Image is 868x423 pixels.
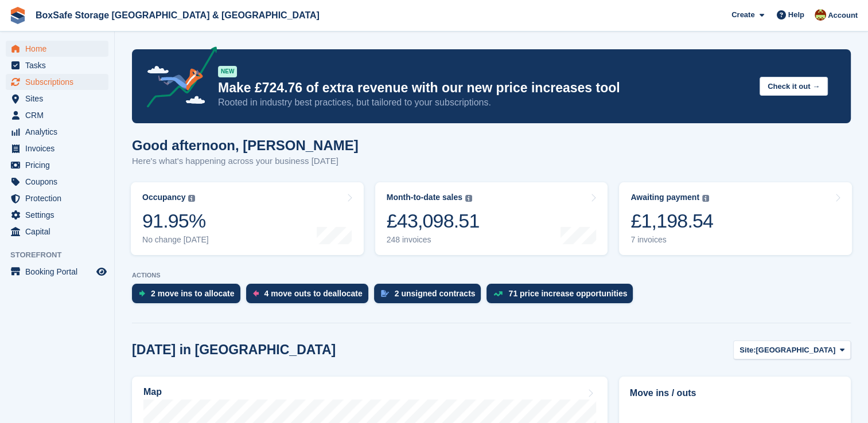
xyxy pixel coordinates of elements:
div: Occupancy [142,193,185,202]
span: Account [828,10,858,21]
a: Occupancy 91.95% No change [DATE] [131,182,364,255]
div: 248 invoices [387,235,480,245]
a: menu [6,41,108,57]
a: BoxSafe Storage [GEOGRAPHIC_DATA] & [GEOGRAPHIC_DATA] [31,6,324,25]
a: menu [6,91,108,107]
div: No change [DATE] [142,235,209,245]
span: Invoices [25,140,94,156]
div: 71 price increase opportunities [508,289,627,298]
p: Make £724.76 of extra revenue with our new price increases tool [218,80,750,96]
span: Booking Portal [25,264,94,280]
a: menu [6,264,108,280]
div: 2 unsigned contracts [395,289,476,298]
img: icon-info-grey-7440780725fd019a000dd9b08b2336e03edf1995a4989e88bcd33f0948082b44.svg [188,195,195,202]
button: Check it out → [760,77,828,96]
img: contract_signature_icon-13c848040528278c33f63329250d36e43548de30e8caae1d1a13099fd9432cc5.svg [381,290,389,297]
a: 71 price increase opportunities [486,284,639,309]
a: Preview store [95,265,108,279]
span: Create [731,9,754,21]
a: menu [6,107,108,123]
a: menu [6,140,108,156]
div: £1,198.54 [630,209,713,233]
span: Site: [739,344,756,356]
span: Subscriptions [25,74,94,90]
img: Kim [815,9,826,21]
span: Help [788,9,804,21]
div: Month-to-date sales [387,193,462,202]
img: icon-info-grey-7440780725fd019a000dd9b08b2336e03edf1995a4989e88bcd33f0948082b44.svg [465,195,472,202]
h1: Good afternoon, [PERSON_NAME] [132,138,359,153]
a: Awaiting payment £1,198.54 7 invoices [619,182,852,255]
h2: Map [143,387,162,397]
img: move_outs_to_deallocate_icon-f764333ba52eb49d3ac5e1228854f67142a1ed5810a6f6cc68b1a99e826820c5.svg [253,290,259,297]
button: Site: [GEOGRAPHIC_DATA] [733,340,851,359]
span: Capital [25,224,94,240]
a: menu [6,57,108,73]
h2: [DATE] in [GEOGRAPHIC_DATA] [132,342,336,358]
a: menu [6,207,108,223]
span: [GEOGRAPHIC_DATA] [756,344,835,356]
span: Home [25,41,94,57]
img: icon-info-grey-7440780725fd019a000dd9b08b2336e03edf1995a4989e88bcd33f0948082b44.svg [702,195,709,202]
a: menu [6,190,108,206]
span: Tasks [25,57,94,73]
div: 4 move outs to deallocate [264,289,363,298]
span: Sites [25,91,94,107]
span: Settings [25,207,94,223]
h2: Move ins / outs [630,386,840,400]
a: 2 unsigned contracts [374,284,487,309]
p: ACTIONS [132,272,851,279]
img: move_ins_to_allocate_icon-fdf77a2bb77ea45bf5b3d319d69a93e2d87916cf1d5bf7949dd705db3b84f3ca.svg [139,290,145,297]
a: menu [6,174,108,190]
a: menu [6,157,108,173]
a: Month-to-date sales £43,098.51 248 invoices [375,182,608,255]
img: stora-icon-8386f47178a22dfd0bd8f6a31ec36ba5ce8667c1dd55bd0f319d3a0aa187defe.svg [9,7,26,24]
div: £43,098.51 [387,209,480,233]
a: menu [6,224,108,240]
a: menu [6,74,108,90]
span: Coupons [25,174,94,190]
div: Awaiting payment [630,193,699,202]
div: 91.95% [142,209,209,233]
div: NEW [218,66,237,77]
span: Pricing [25,157,94,173]
span: Protection [25,190,94,206]
a: menu [6,124,108,140]
span: Storefront [10,249,114,261]
img: price-adjustments-announcement-icon-8257ccfd72463d97f412b2fc003d46551f7dbcb40ab6d574587a9cd5c0d94... [137,46,217,112]
p: Here's what's happening across your business [DATE] [132,155,359,168]
a: 2 move ins to allocate [132,284,246,309]
span: CRM [25,107,94,123]
span: Analytics [25,124,94,140]
div: 2 move ins to allocate [151,289,235,298]
a: 4 move outs to deallocate [246,284,374,309]
p: Rooted in industry best practices, but tailored to your subscriptions. [218,96,750,109]
div: 7 invoices [630,235,713,245]
img: price_increase_opportunities-93ffe204e8149a01c8c9dc8f82e8f89637d9d84a8eef4429ea346261dce0b2c0.svg [493,291,503,296]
